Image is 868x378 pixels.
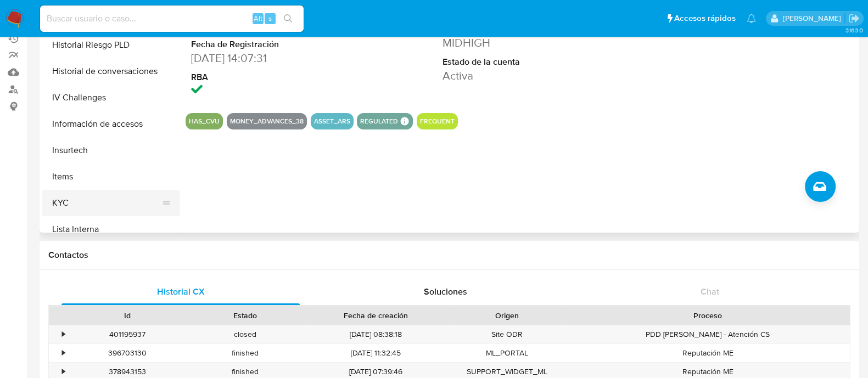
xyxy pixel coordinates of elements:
[312,310,440,321] div: Fecha de creación
[62,366,65,377] div: •
[448,325,566,343] div: Site ODR
[424,285,467,298] span: Soluciones
[42,84,180,111] button: IV Challenges
[157,285,205,298] span: Historial CX
[574,310,842,321] div: Proceso
[42,216,180,242] button: Lista Interna
[68,344,186,362] div: 396703130
[76,310,178,321] div: Id
[304,325,448,343] div: [DATE] 08:38:18
[48,250,850,261] h1: Contactos
[191,71,348,83] dt: RBA
[62,329,65,340] div: •
[304,344,448,362] div: [DATE] 11:32:45
[566,325,850,343] div: PDD [PERSON_NAME] - Atención CS
[62,348,65,358] div: •
[191,38,348,50] dt: Fecha de Registración
[42,58,180,84] button: Historial de conversaciones
[782,13,844,24] p: yanina.loff@mercadolibre.com
[191,50,348,66] dd: [DATE] 14:07:31
[848,13,860,24] a: Salir
[186,344,304,362] div: finished
[254,13,262,24] span: Alt
[845,26,863,35] span: 3.163.0
[42,163,180,190] button: Items
[443,56,600,68] dt: Estado de la cuenta
[42,137,180,163] button: Insurtech
[747,14,756,23] a: Notificaciones
[194,310,296,321] div: Estado
[674,13,736,24] span: Accesos rápidos
[40,12,304,26] input: Buscar usuario o caso...
[443,68,600,83] dd: Activa
[42,190,171,216] button: KYC
[42,32,180,58] button: Historial Riesgo PLD
[42,111,180,137] button: Información de accesos
[186,325,304,343] div: closed
[566,344,850,362] div: Reputación ME
[701,285,719,298] span: Chat
[68,325,186,343] div: 401195937
[448,344,566,362] div: ML_PORTAL
[277,11,299,26] button: search-icon
[456,310,558,321] div: Origen
[443,35,600,50] dd: MIDHIGH
[268,13,272,24] span: s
